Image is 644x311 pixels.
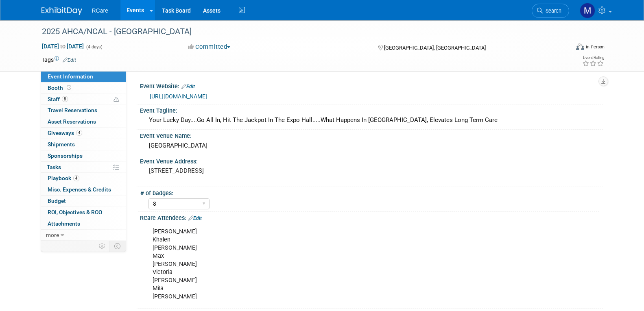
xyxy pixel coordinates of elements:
[39,24,557,39] div: 2025 AHCA/NCAL - [GEOGRAPHIC_DATA]
[41,105,126,116] a: Travel Reservations
[41,7,82,15] img: ExhibitDay
[41,94,126,105] a: Staff8
[521,42,605,54] div: Event Format
[580,3,595,18] img: maxim kowal
[41,71,126,82] a: Event Information
[48,186,111,193] span: Misc. Expenses & Credits
[146,139,597,152] div: [GEOGRAPHIC_DATA]
[48,198,66,204] span: Budget
[146,114,597,126] div: Your Lucky Day....Go All In, Hit The Jackpot In The Expo Hall.....What Happens In [GEOGRAPHIC_DAT...
[41,230,126,241] a: more
[147,224,513,305] div: [PERSON_NAME] Khalen [PERSON_NAME] Max [PERSON_NAME] Victoria [PERSON_NAME] Mila [PERSON_NAME]
[585,44,605,50] div: In-Person
[140,155,603,165] div: Event Venue Address:
[532,4,569,18] a: Search
[48,141,75,148] span: Shipments
[63,57,76,63] a: Edit
[185,43,234,51] button: Committed
[46,232,59,238] span: more
[92,7,108,14] span: RCare
[76,130,82,136] span: 4
[41,83,126,94] a: Booth
[41,150,126,161] a: Sponsorships
[41,184,126,195] a: Misc. Expenses & Credits
[73,175,79,181] span: 4
[41,128,126,139] a: Giveaways4
[41,218,126,229] a: Attachments
[65,85,73,91] span: Booth not reserved yet
[140,130,603,140] div: Event Venue Name:
[114,96,119,103] span: Potential Scheduling Conflict -- at least one attendee is tagged in another overlapping event.
[188,215,202,221] a: Edit
[140,187,599,197] div: # of badges:
[41,196,126,207] a: Budget
[48,130,82,136] span: Giveaways
[41,207,126,218] a: ROI, Objectives & ROO
[48,96,68,102] span: Staff
[41,162,126,173] a: Tasks
[140,212,603,222] div: RCare Attendees:
[48,73,93,80] span: Event Information
[48,209,102,215] span: ROI, Objectives & ROO
[85,44,103,50] span: (4 days)
[41,43,84,50] span: [DATE] [DATE]
[48,118,96,125] span: Asset Reservations
[149,167,324,174] pre: [STREET_ADDRESS]
[181,84,195,89] a: Edit
[59,43,67,50] span: to
[543,8,561,14] span: Search
[41,173,126,184] a: Playbook4
[47,164,61,170] span: Tasks
[62,96,68,102] span: 8
[48,175,79,181] span: Playbook
[582,56,604,60] div: Event Rating
[48,152,83,159] span: Sponsorships
[95,241,109,251] td: Personalize Event Tab Strip
[41,139,126,150] a: Shipments
[140,104,603,115] div: Event Tagline:
[48,85,73,91] span: Booth
[109,241,126,251] td: Toggle Event Tabs
[384,45,486,51] span: [GEOGRAPHIC_DATA], [GEOGRAPHIC_DATA]
[150,93,207,100] a: [URL][DOMAIN_NAME]
[41,56,76,64] td: Tags
[48,220,80,227] span: Attachments
[140,80,603,91] div: Event Website:
[576,43,584,50] img: Format-Inperson.png
[48,107,97,113] span: Travel Reservations
[41,116,126,127] a: Asset Reservations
